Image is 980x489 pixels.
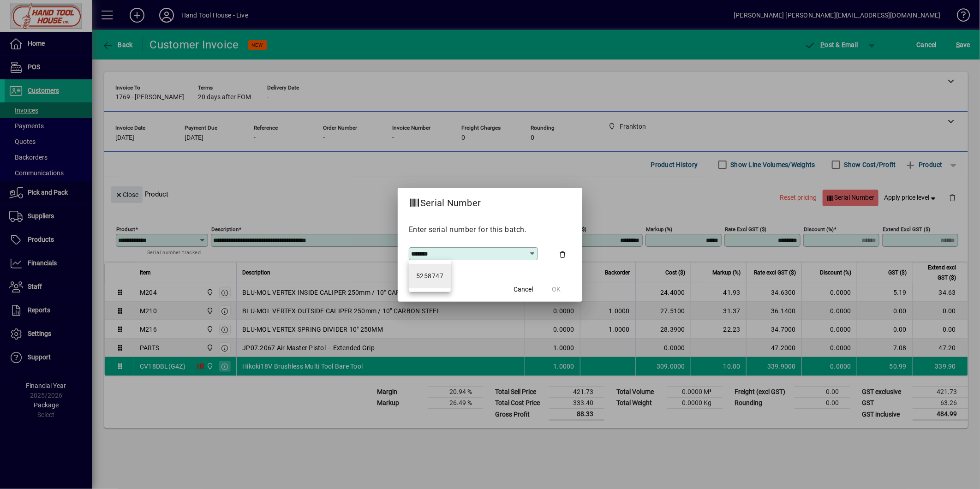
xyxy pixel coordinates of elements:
span: Cancel [514,285,533,294]
div: 5258747 [416,271,443,281]
h2: Serial Number [398,188,492,215]
mat-option: 5258747 [409,264,451,288]
button: Cancel [508,281,538,298]
p: Enter serial number for this batch. [409,224,571,235]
